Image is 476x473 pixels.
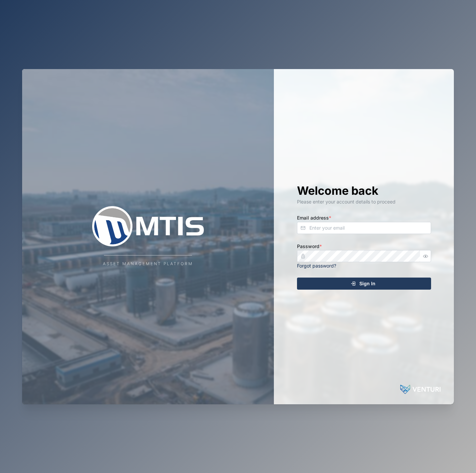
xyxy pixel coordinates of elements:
h1: Welcome back [297,183,431,198]
input: Enter your email [297,222,431,234]
div: Asset Management Platform [103,261,193,267]
a: Forgot password? [297,263,336,269]
div: Please enter your account details to proceed [297,198,431,205]
label: Email address [297,214,331,222]
img: Powered by: Venturi [400,383,440,396]
img: Company Logo [81,206,215,246]
span: Sign In [359,278,375,289]
label: Password [297,243,322,250]
button: Sign In [297,278,431,290]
